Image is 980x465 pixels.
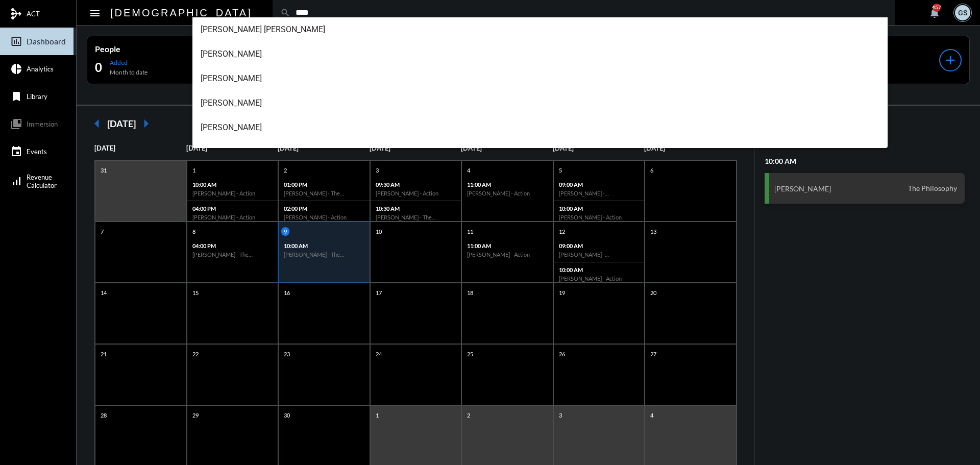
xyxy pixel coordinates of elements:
p: 11:00 AM [467,181,548,188]
p: 4 [648,411,656,420]
p: 01:00 PM [284,181,364,188]
p: 26 [556,350,568,358]
p: [DATE] [278,144,370,152]
h2: 0 [95,59,102,76]
h2: 10:00 AM [765,157,965,165]
p: [DATE] [644,144,736,152]
mat-icon: mediation [10,8,22,20]
span: The Philosophy [905,184,960,193]
span: ACT [27,10,40,18]
p: Month to date [110,68,148,76]
div: 457 [933,4,941,12]
p: 13 [648,227,659,236]
h6: [PERSON_NAME] - Action [559,275,640,282]
span: Analytics [27,65,54,73]
h6: [PERSON_NAME] - [PERSON_NAME] - Action [559,190,640,197]
p: 10:00 AM [192,181,273,188]
h6: [PERSON_NAME] - The Philosophy [376,214,456,221]
span: Dashboard [27,37,66,46]
p: 4 [464,166,473,175]
h6: [PERSON_NAME] - Action [192,190,273,197]
h6: [PERSON_NAME] - Action [192,214,273,221]
p: 25 [464,350,476,358]
h6: [PERSON_NAME] - Action [284,214,364,221]
mat-icon: insert_chart_outlined [10,35,22,47]
mat-icon: bookmark [10,90,22,103]
mat-icon: arrow_right [136,113,156,134]
p: 2 [464,411,473,420]
h6: [PERSON_NAME] - The Philosophy [192,251,273,258]
p: 11:00 AM [467,242,548,249]
h6: [PERSON_NAME] - The Philosophy [284,190,364,197]
h2: [DATE] [107,118,136,129]
h6: [PERSON_NAME] - Action [467,251,548,258]
span: [PERSON_NAME] [201,140,880,164]
p: 5 [556,166,565,175]
p: 11 [464,227,476,236]
p: 1 [190,166,198,175]
span: Revenue Calculator [27,173,57,189]
mat-icon: signal_cellular_alt [10,175,22,187]
p: 30 [281,411,292,420]
h2: [DEMOGRAPHIC_DATA] [110,5,252,21]
p: 15 [190,288,201,297]
p: Added [110,59,148,66]
p: 3 [556,411,565,420]
p: 2 [281,166,289,175]
p: 20 [648,288,659,297]
p: 31 [98,166,109,175]
mat-icon: notifications [928,7,941,19]
p: 04:00 PM [192,242,273,249]
p: [DATE] [94,144,186,152]
p: 21 [98,350,109,358]
p: [DATE] [553,144,645,152]
p: 27 [648,350,659,358]
p: 10:00 AM [559,266,640,273]
mat-icon: pie_chart [10,63,22,75]
mat-icon: collections_bookmark [10,118,22,130]
p: 23 [281,350,292,358]
h6: [PERSON_NAME] - Action [559,214,640,221]
p: 04:00 PM [192,205,273,212]
p: 09:30 AM [376,181,456,188]
p: 09:00 AM [559,181,640,188]
p: 24 [373,350,384,358]
mat-icon: event [10,145,22,158]
span: [PERSON_NAME] [201,42,880,66]
span: Events [27,148,47,156]
h6: [PERSON_NAME] - The Philosophy [284,251,364,258]
p: 10:30 AM [376,205,456,212]
button: Toggle sidenav [85,3,105,23]
p: 3 [373,166,381,175]
mat-icon: Side nav toggle icon [89,7,101,19]
span: [PERSON_NAME] [201,91,880,115]
p: 10:00 AM [559,205,640,212]
mat-icon: arrow_left [87,113,107,134]
span: [PERSON_NAME] [201,66,880,91]
h6: [PERSON_NAME] - [PERSON_NAME] - Action [559,251,640,258]
span: [PERSON_NAME] [201,115,880,140]
p: 09:00 AM [559,242,640,249]
h6: [PERSON_NAME] - Action [376,190,456,197]
p: 18 [464,288,476,297]
p: 28 [98,411,109,420]
span: Immersion [27,120,58,128]
p: 10 [373,227,384,236]
p: 02:00 PM [284,205,364,212]
span: Library [27,92,47,101]
p: 16 [281,288,292,297]
p: 12 [556,227,568,236]
h6: [PERSON_NAME] - Action [467,190,548,197]
p: People [95,44,269,54]
p: 29 [190,411,201,420]
p: 14 [98,288,109,297]
span: [PERSON_NAME] [PERSON_NAME] [201,17,880,42]
p: 19 [556,288,568,297]
p: 22 [190,350,201,358]
p: 10:00 AM [284,242,364,249]
div: GS [955,5,970,20]
p: 1 [373,411,381,420]
mat-icon: search [280,8,290,18]
p: [DATE] [370,144,461,152]
p: 17 [373,288,384,297]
